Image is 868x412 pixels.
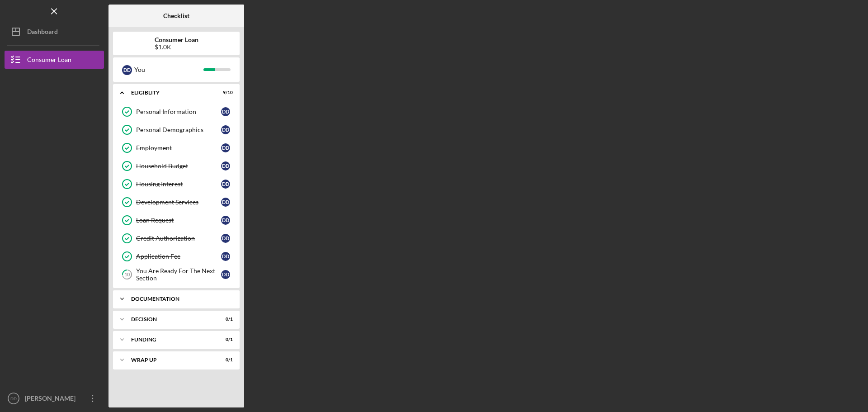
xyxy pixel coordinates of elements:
div: D D [221,216,230,225]
a: Personal InformationDD [118,103,235,121]
div: You [134,62,203,77]
div: Funding [131,337,210,342]
a: Loan RequestDD [118,211,235,229]
div: Personal Demographics [136,126,221,133]
div: Eligiblity [131,90,210,95]
b: Checklist [163,12,189,19]
a: Household BudgetDD [118,157,235,175]
div: D D [221,143,230,152]
a: Application FeeDD [118,247,235,265]
div: 0 / 1 [217,357,233,363]
div: Credit Authorization [136,235,221,242]
b: Consumer Loan [155,36,198,43]
a: Housing InterestDD [118,175,235,193]
a: Personal DemographicsDD [118,121,235,139]
div: You Are Ready For The Next Section [136,267,221,282]
div: D D [221,270,230,279]
div: D D [221,234,230,243]
div: 0 / 1 [217,337,233,342]
text: DD [10,396,17,401]
button: DD[PERSON_NAME] [5,389,104,407]
div: D D [221,125,230,134]
div: Application Fee [136,253,221,260]
div: Dashboard [27,23,58,43]
div: 9 / 10 [217,90,233,95]
a: Development ServicesDD [118,193,235,211]
div: Decision [131,317,210,322]
div: Documentation [131,296,228,302]
div: Employment [136,144,221,152]
div: $1.0K [155,43,198,51]
div: D D [221,180,230,189]
div: Personal Information [136,108,221,115]
button: Dashboard [5,23,104,41]
div: 0 / 1 [217,317,233,322]
div: [PERSON_NAME] [23,389,81,410]
div: Household Budget [136,162,221,170]
button: Consumer Loan [5,51,104,69]
div: D D [221,107,230,116]
div: Consumer Loan [27,51,71,71]
div: D D [221,198,230,207]
tspan: 10 [124,272,130,278]
a: 10You Are Ready For The Next SectionDD [118,265,235,284]
div: Loan Request [136,217,221,224]
div: Development Services [136,199,221,206]
a: EmploymentDD [118,139,235,157]
div: D D [221,161,230,170]
div: Housing Interest [136,180,221,188]
div: Wrap up [131,357,210,363]
div: D D [221,252,230,261]
div: D D [122,65,132,75]
a: Credit AuthorizationDD [118,229,235,247]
